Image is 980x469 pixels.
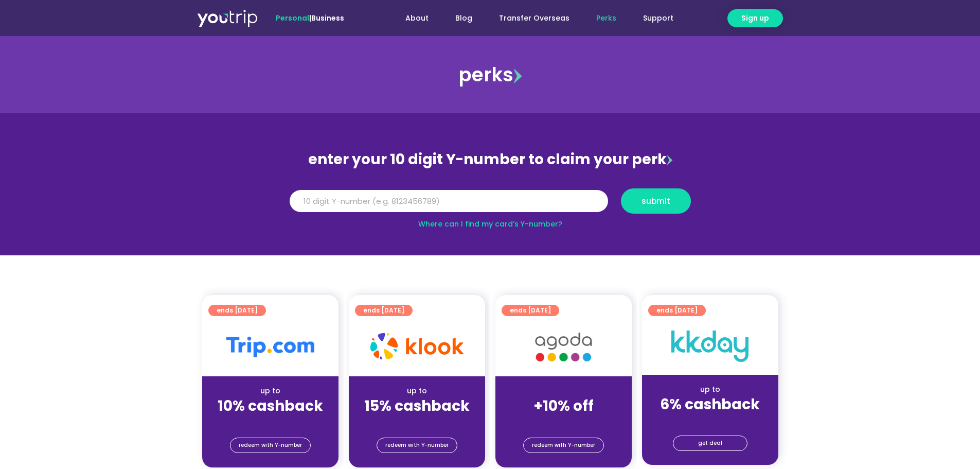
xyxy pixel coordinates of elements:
span: ends [DATE] [363,305,404,316]
span: ends [DATE] [217,305,258,316]
strong: 10% cashback [218,396,323,416]
span: up to [554,386,573,396]
a: get deal [673,436,747,451]
a: redeem with Y-number [377,438,457,453]
span: Personal [276,13,309,23]
div: up to [210,386,330,396]
input: 10 digit Y-number (e.g. 8123456789) [290,190,608,213]
div: (for stays only) [650,414,770,425]
span: | [276,13,344,23]
div: up to [650,384,770,395]
button: submit [621,188,691,214]
strong: 15% cashback [364,396,470,416]
a: ends [DATE] [502,305,559,316]
a: ends [DATE] [355,305,413,316]
a: Business [311,13,344,23]
span: Sign up [741,13,769,24]
a: ends [DATE] [208,305,266,316]
a: Blog [442,9,486,28]
span: submit [642,197,670,205]
a: ends [DATE] [648,305,706,316]
span: redeem with Y-number [532,438,595,453]
span: redeem with Y-number [239,438,302,453]
div: (for stays only) [504,415,623,426]
strong: 6% cashback [660,394,760,414]
span: get deal [698,436,722,450]
span: redeem with Y-number [385,438,449,453]
a: redeem with Y-number [230,438,311,453]
div: (for stays only) [210,415,330,426]
a: Where can I find my card’s Y-number? [418,219,562,229]
a: Perks [583,9,630,28]
div: (for stays only) [357,415,477,426]
span: ends [DATE] [656,305,698,316]
a: redeem with Y-number [523,438,604,453]
a: Transfer Overseas [486,9,583,28]
div: enter your 10 digit Y-number to claim your perk [284,146,696,173]
div: up to [357,386,477,396]
a: About [392,9,442,28]
span: ends [DATE] [510,305,551,316]
strong: +10% off [533,396,594,416]
form: Y Number [290,188,691,221]
nav: Menu [372,9,687,28]
a: Sign up [727,9,783,27]
a: Support [630,9,687,28]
